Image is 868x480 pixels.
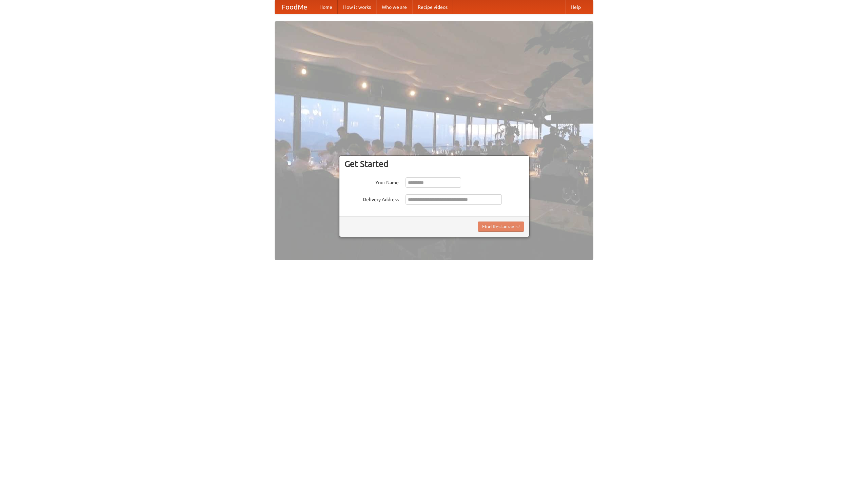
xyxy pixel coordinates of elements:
label: Your Name [344,177,399,186]
a: Home [314,0,338,14]
a: FoodMe [275,0,314,14]
h3: Get Started [344,159,524,169]
a: Help [565,0,586,14]
a: Who we are [376,0,412,14]
label: Delivery Address [344,194,399,203]
button: Find Restaurants! [478,222,524,232]
a: Recipe videos [412,0,453,14]
a: How it works [338,0,376,14]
